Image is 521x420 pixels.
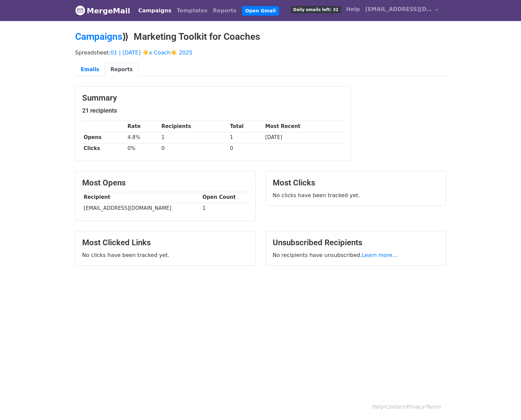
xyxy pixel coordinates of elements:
h3: Summary [82,93,344,103]
h3: Most Clicks [273,178,439,188]
h3: Most Opens [82,178,249,188]
h5: 21 recipients [82,107,344,114]
h3: Unsubscribed Recipients [273,238,439,248]
p: No recipients have unsubscribed. [273,252,439,259]
td: 1 [201,203,249,214]
span: [EMAIL_ADDRESS][DOMAIN_NAME] [365,5,432,13]
a: Contact [385,404,405,410]
th: Rate [126,121,160,132]
a: Campaigns [136,4,174,17]
td: 1 [228,132,264,143]
td: 0% [126,143,160,154]
h3: Most Clicked Links [82,238,249,248]
a: Terms [426,404,441,410]
a: Templates [174,4,210,17]
p: Spreadsheet: [75,49,446,56]
a: Privacy [406,404,424,410]
th: Recipients [160,121,228,132]
td: [EMAIL_ADDRESS][DOMAIN_NAME] [82,203,201,214]
th: Open Count [201,192,249,203]
h2: ⟫ Marketing Toolkit for Coaches [75,31,446,42]
a: Reports [210,4,239,17]
th: Most Recent [264,121,344,132]
th: Recipient [82,192,201,203]
p: No clicks have been tracked yet. [82,252,249,259]
th: Total [228,121,264,132]
td: 0 [228,143,264,154]
td: 1 [160,132,228,143]
a: Reports [105,63,138,77]
td: [DATE] [264,132,344,143]
a: 01 | [DATE] ☀️x Coach☀️ 2025 [111,49,192,56]
th: Clicks [82,143,126,154]
a: Emails [75,63,105,77]
a: [EMAIL_ADDRESS][DOMAIN_NAME] [363,3,441,18]
a: Help [344,3,363,16]
p: No clicks have been tracked yet. [273,192,439,199]
a: Open Gmail [242,6,279,16]
a: Learn more... [362,252,398,258]
a: Help [372,404,384,410]
a: Daily emails left: 32 [288,3,343,16]
iframe: Chat Widget [488,388,521,420]
a: MergeMail [75,4,130,18]
td: 4.8% [126,132,160,143]
td: 0 [160,143,228,154]
th: Opens [82,132,126,143]
img: MergeMail logo [75,5,85,15]
a: Campaigns [75,31,122,42]
span: Daily emails left: 32 [291,6,341,13]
